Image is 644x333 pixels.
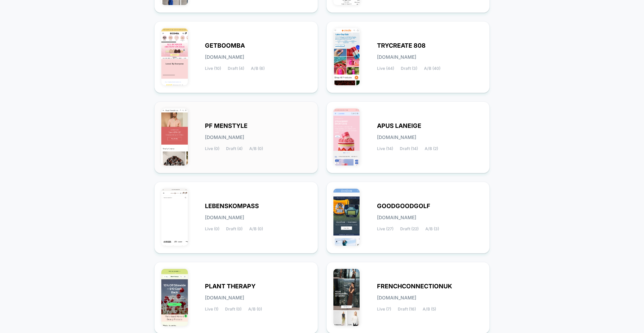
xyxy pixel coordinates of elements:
span: Draft (0) [225,307,241,312]
span: PF MENSTYLE [205,124,248,128]
img: TRYCREATE_808 [333,28,360,85]
span: LEBENSKOMPASS [205,204,259,208]
span: [DOMAIN_NAME] [205,55,244,59]
img: PF_MENSTYLE [161,108,188,165]
span: A/B (0) [248,307,262,312]
span: APUS LANEIGE [377,124,421,128]
span: A/B (6) [251,66,265,71]
span: Live (0) [205,227,219,231]
span: FRENCHCONNECTIONUK [377,284,452,289]
img: APUS_LANEIGE [333,108,360,165]
span: Draft (0) [226,227,243,231]
span: Live (44) [377,66,394,71]
img: GETBOOMBA [161,28,188,85]
span: TRYCREATE 808 [377,43,426,48]
span: Draft (4) [228,66,244,71]
span: [DOMAIN_NAME] [205,295,244,300]
img: GOODGOODGOLF [333,189,360,246]
span: Live (10) [205,66,221,71]
span: Draft (4) [226,146,243,151]
img: PLANT_THERAPY [161,269,188,326]
span: A/B (40) [424,66,440,71]
span: GOODGOODGOLF [377,204,430,208]
span: [DOMAIN_NAME] [205,215,244,220]
span: Live (0) [205,146,219,151]
span: Draft (14) [400,146,418,151]
span: Draft (16) [398,307,416,312]
span: A/B (0) [249,146,263,151]
span: Draft (22) [400,227,419,231]
span: [DOMAIN_NAME] [205,135,244,140]
span: Live (27) [377,227,393,231]
span: A/B (0) [249,227,263,231]
span: Draft (3) [401,66,417,71]
span: [DOMAIN_NAME] [377,215,416,220]
img: LEBENSKOMPASS [161,189,188,246]
span: Live (1) [205,307,218,312]
span: PLANT THERAPY [205,284,256,289]
span: [DOMAIN_NAME] [377,135,416,140]
span: [DOMAIN_NAME] [377,295,416,300]
span: A/B (2) [425,146,438,151]
span: A/B (3) [425,227,439,231]
span: Live (7) [377,307,391,312]
img: FRENCHCONNECTIONUK [333,269,360,326]
span: Live (14) [377,146,393,151]
span: GETBOOMBA [205,43,245,48]
span: A/B (5) [423,307,436,312]
span: [DOMAIN_NAME] [377,55,416,59]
